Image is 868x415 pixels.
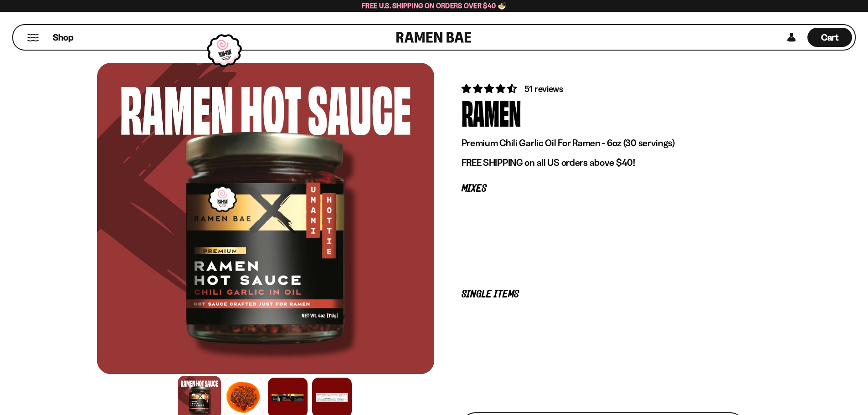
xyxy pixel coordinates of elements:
p: Mixes [462,184,744,193]
p: FREE SHIPPING on all US orders above $40! [462,157,744,169]
span: Cart [821,32,839,43]
div: Ramen [462,95,521,129]
button: Mobile Menu Trigger [27,34,39,41]
span: Free U.S. Shipping on Orders over $40 🍜 [362,1,506,10]
span: Shop [53,31,73,44]
span: 51 reviews [524,83,563,94]
a: Cart [807,25,852,50]
p: Premium Chili Garlic Oil For Ramen - 6oz (30 servings) [462,137,744,149]
a: Shop [53,28,73,47]
p: Single Items [462,290,744,299]
span: 4.71 stars [462,83,519,94]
